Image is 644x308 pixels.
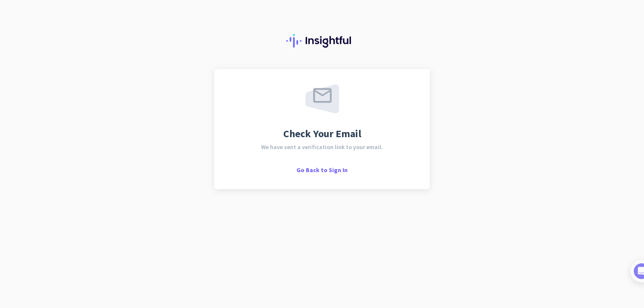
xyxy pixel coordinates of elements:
[286,34,358,48] img: Insightful
[305,84,339,113] img: email-sent
[296,166,348,174] span: Go Back to Sign In
[283,129,361,139] span: Check Your Email
[261,144,383,150] span: We have sent a verification link to your email.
